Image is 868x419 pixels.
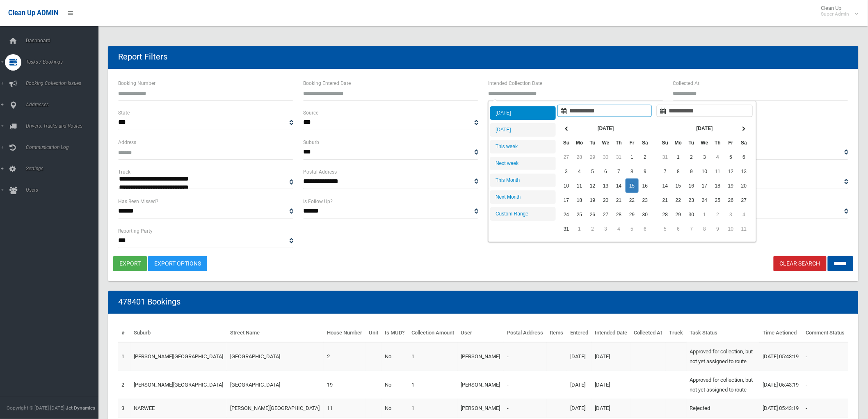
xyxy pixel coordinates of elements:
td: 23 [639,193,652,207]
td: [DATE] [592,399,631,417]
td: 10 [724,222,738,236]
td: [DATE] [567,399,592,417]
td: [PERSON_NAME] [458,342,504,371]
th: Suburb [130,324,227,342]
td: 1 [408,399,458,417]
span: Dashboard [23,38,105,44]
td: 4 [573,164,586,179]
td: 5 [659,222,672,236]
td: 27 [738,193,751,207]
td: [DATE] [592,371,631,399]
li: Next week [490,157,556,170]
td: [PERSON_NAME] [458,371,504,399]
td: No [382,342,408,371]
td: 4 [738,207,751,222]
td: [GEOGRAPHIC_DATA] [227,371,323,399]
li: This week [490,140,556,153]
td: 30 [599,150,612,164]
li: Custom Range [490,207,556,221]
td: 27 [560,150,573,164]
td: 1 [698,207,711,222]
td: [PERSON_NAME][GEOGRAPHIC_DATA] [227,399,323,417]
td: 16 [685,179,698,193]
td: - [504,342,547,371]
th: Unit [365,324,381,342]
span: Clean Up ADMIN [8,9,58,17]
th: Sa [738,135,751,150]
td: 20 [738,179,751,193]
td: 12 [586,179,599,193]
td: 5 [586,164,599,179]
th: Su [659,135,672,150]
td: 25 [573,207,586,222]
td: [PERSON_NAME][GEOGRAPHIC_DATA] [130,342,227,371]
td: 8 [626,164,639,179]
td: 31 [560,222,573,236]
li: [DATE] [490,106,556,120]
td: 19 [324,371,366,399]
td: 2 [324,342,366,371]
small: Super Admin [821,11,850,17]
td: 11 [324,399,366,417]
td: 6 [599,164,612,179]
td: 30 [685,207,698,222]
th: Postal Address [504,324,547,342]
th: Is MUD? [382,324,408,342]
td: NARWEE [130,399,227,417]
td: 5 [626,222,639,236]
label: Truck [118,167,130,176]
th: Collection Amount [408,324,458,342]
th: Fr [626,135,639,150]
span: Users [23,187,105,193]
th: [DATE] [672,121,738,135]
th: We [698,135,711,150]
td: 5 [724,150,738,164]
span: Drivers, Trucks and Routes [23,123,105,129]
label: Intended Collection Date [488,79,542,88]
td: Rejected [687,399,760,417]
span: Copyright © [DATE]-[DATE] [7,405,64,411]
td: 17 [560,193,573,207]
span: Tasks / Bookings [23,59,105,65]
td: 7 [685,222,698,236]
td: 24 [698,193,711,207]
td: [DATE] [567,342,592,371]
td: 2 [711,207,724,222]
td: 22 [626,193,639,207]
td: 10 [560,179,573,193]
td: [GEOGRAPHIC_DATA] [227,342,323,371]
td: 21 [659,193,672,207]
td: 18 [573,193,586,207]
span: Addresses [23,102,105,108]
td: 26 [586,207,599,222]
th: We [599,135,612,150]
td: 15 [672,179,685,193]
th: Th [711,135,724,150]
td: [PERSON_NAME] [458,399,504,417]
button: export [113,256,147,271]
td: 3 [599,222,612,236]
strong: Jet Dynamics [66,405,95,411]
td: 4 [711,150,724,164]
td: - [504,371,547,399]
th: Entered [567,324,592,342]
td: [DATE] 05:43:19 [760,342,803,371]
td: 9 [685,164,698,179]
td: No [382,371,408,399]
td: 10 [698,164,711,179]
td: - [504,399,547,417]
th: Su [560,135,573,150]
td: No [382,399,408,417]
td: [DATE] 05:43:19 [760,399,803,417]
td: 3 [724,207,738,222]
span: Communication Log [23,144,105,150]
td: 17 [698,179,711,193]
a: 2 [121,382,124,388]
td: 15 [626,179,639,193]
td: 22 [672,193,685,207]
td: 16 [639,179,652,193]
li: This Month [490,174,556,187]
th: Collected At [631,324,666,342]
th: Task Status [687,324,760,342]
td: 27 [599,207,612,222]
